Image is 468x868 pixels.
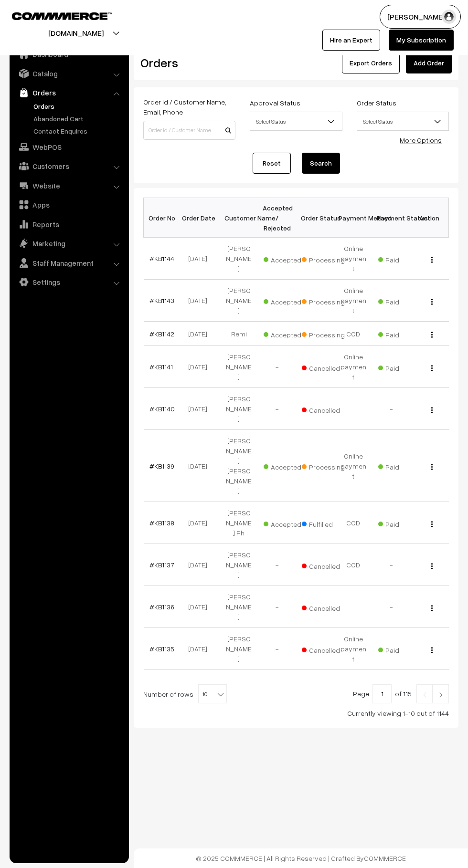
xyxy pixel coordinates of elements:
[431,365,433,371] img: Menu
[12,157,126,175] a: Customers
[420,692,429,698] img: Left
[149,405,175,413] a: #KB1140
[258,346,296,388] td: -
[334,198,372,238] th: Payment Method
[431,563,433,569] img: Menu
[31,126,126,136] a: Contact Enquires
[258,198,296,238] th: Accepted / Rejected
[258,544,296,586] td: -
[378,294,426,307] span: Paid
[250,98,300,108] label: Approval Status
[12,273,126,291] a: Settings
[220,322,258,346] td: Remi
[220,238,258,280] td: [PERSON_NAME]
[220,502,258,544] td: [PERSON_NAME] Ph
[12,177,126,194] a: Website
[264,517,311,529] span: Accepted
[12,65,126,82] a: Catalog
[296,198,334,238] th: Order Status
[143,708,449,718] div: Currently viewing 1-10 out of 1144
[302,327,350,340] span: Processing
[143,689,193,699] span: Number of rows
[264,294,311,307] span: Accepted
[411,198,449,238] th: Action
[406,52,452,73] a: Add Order
[12,254,126,272] a: Staff Management
[302,361,350,373] span: Cancelled
[378,252,426,265] span: Paid
[181,430,220,502] td: [DATE]
[378,517,426,529] span: Paid
[389,30,454,51] a: My Subscription
[143,121,235,140] input: Order Id / Customer Name / Customer Email / Customer Phone
[220,430,258,502] td: [PERSON_NAME] [PERSON_NAME]
[181,280,220,322] td: [DATE]
[149,363,173,371] a: #KB1141
[302,460,350,472] span: Processing
[378,361,426,373] span: Paid
[431,257,433,263] img: Menu
[253,153,291,174] a: Reset
[258,628,296,670] td: -
[181,544,220,586] td: [DATE]
[334,544,372,586] td: COD
[149,254,174,262] a: #KB1144
[220,198,258,238] th: Customer Name
[181,238,220,280] td: [DATE]
[342,52,400,73] button: Export Orders
[149,561,174,569] a: #KB1137
[220,628,258,670] td: [PERSON_NAME]
[302,601,350,613] span: Cancelled
[134,848,468,868] footer: © 2025 COMMMERCE | All Rights Reserved | Crafted By
[442,10,456,24] img: user
[302,294,350,307] span: Processing
[353,690,369,698] span: Page
[431,407,433,413] img: Menu
[149,645,174,653] a: #KB1135
[220,388,258,430] td: [PERSON_NAME]
[334,238,372,280] td: Online payment
[31,114,126,124] a: Abandoned Cart
[181,388,220,430] td: [DATE]
[12,84,126,101] a: Orders
[149,296,174,304] a: #KB1143
[431,605,433,611] img: Menu
[302,153,340,174] button: Search
[264,252,311,265] span: Accepted
[149,462,174,470] a: #KB1139
[12,216,126,233] a: Reports
[198,684,227,703] span: 10
[334,322,372,346] td: COD
[143,97,235,117] label: Order Id / Customer Name, Email, Phone
[334,346,372,388] td: Online payment
[302,252,350,265] span: Processing
[395,690,412,698] span: of 115
[181,198,220,238] th: Order Date
[15,21,137,45] button: [DOMAIN_NAME]
[431,299,433,305] img: Menu
[12,235,126,252] a: Marketing
[220,586,258,628] td: [PERSON_NAME]
[181,346,220,388] td: [DATE]
[302,559,350,571] span: Cancelled
[181,322,220,346] td: [DATE]
[302,403,350,415] span: Cancelled
[431,521,433,527] img: Menu
[149,519,174,527] a: #KB1138
[140,55,234,70] h2: Orders
[264,460,311,472] span: Accepted
[220,544,258,586] td: [PERSON_NAME]
[149,330,174,338] a: #KB1142
[12,12,112,20] img: COMMMERCE
[12,138,126,156] a: WebPOS
[372,198,411,238] th: Payment Status
[378,460,426,472] span: Paid
[258,586,296,628] td: -
[258,388,296,430] td: -
[431,647,433,653] img: Menu
[380,5,461,29] button: [PERSON_NAME]…
[181,502,220,544] td: [DATE]
[199,685,226,704] span: 10
[436,692,445,698] img: Right
[357,112,449,131] span: Select Status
